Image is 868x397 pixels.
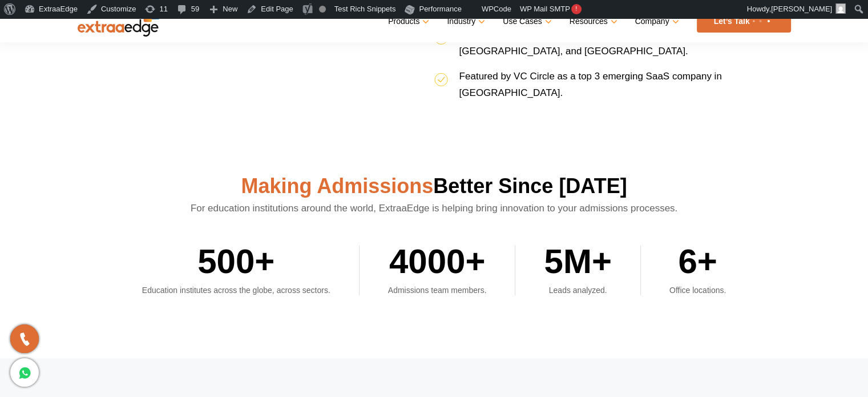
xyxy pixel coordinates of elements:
[544,245,611,285] h2: 5M+
[142,245,330,285] h2: 500+
[388,285,487,295] h4: Admissions team members.
[697,10,791,33] a: Let’s Talk
[669,245,726,285] h2: 6+
[78,173,791,200] h2: Better Since [DATE]
[570,13,615,30] a: Resources
[571,4,582,14] span: !
[434,68,791,110] li: Featured by VC Circle as a top 3 emerging SaaS company in [GEOGRAPHIC_DATA].
[771,5,832,13] span: [PERSON_NAME]
[142,285,330,295] h4: Education institutes across the globe, across sectors.
[447,13,483,30] a: Industry
[503,13,549,30] a: Use Cases
[388,13,427,30] a: Products
[669,285,726,295] h4: Office locations.
[78,200,791,216] p: For education institutions around the world, ExtraaEdge is helping bring innovation to your admis...
[544,285,611,295] h4: Leads analyzed.
[241,174,433,198] span: Making Admissions
[434,26,791,68] li: Expanded with office locations in [GEOGRAPHIC_DATA], [GEOGRAPHIC_DATA], and [GEOGRAPHIC_DATA].
[635,13,677,30] a: Company
[388,245,487,285] h2: 4000+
